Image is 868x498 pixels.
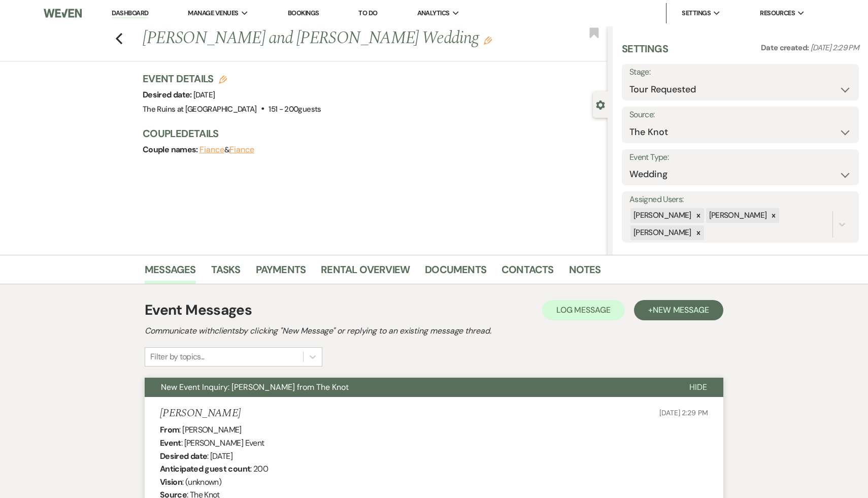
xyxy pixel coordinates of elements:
[143,26,511,51] h1: [PERSON_NAME] and [PERSON_NAME] Wedding
[629,192,851,207] label: Assigned Users:
[193,90,215,100] span: [DATE]
[630,208,693,223] div: [PERSON_NAME]
[161,382,349,392] span: New Event Inquiry: [PERSON_NAME] from The Knot
[653,305,709,315] span: New Message
[143,89,193,100] span: Desired date:
[629,150,851,165] label: Event Type:
[160,407,241,420] h5: [PERSON_NAME]
[659,408,708,417] span: [DATE] 2:29 PM
[288,9,319,17] a: Bookings
[160,438,181,448] b: Event
[502,261,554,284] a: Contacts
[145,325,723,337] h2: Communicate with clients by clicking "New Message" or replying to an existing message thread.
[622,42,668,64] h3: Settings
[160,463,250,474] b: Anticipated guest count
[229,146,254,154] button: Fiance
[160,451,207,461] b: Desired date
[761,43,811,53] span: Date created:
[630,225,693,240] div: [PERSON_NAME]
[706,208,769,223] div: [PERSON_NAME]
[199,145,254,155] span: &
[145,300,252,321] h1: Event Messages
[417,8,450,18] span: Analytics
[629,65,851,80] label: Stage:
[358,9,377,17] a: To Do
[689,382,707,392] span: Hide
[143,126,597,141] h3: Couple Details
[760,8,795,18] span: Resources
[211,261,241,284] a: Tasks
[188,8,238,18] span: Manage Venues
[160,424,179,435] b: From
[569,261,601,284] a: Notes
[629,108,851,122] label: Source:
[145,378,673,397] button: New Event Inquiry: [PERSON_NAME] from The Knot
[150,351,205,363] div: Filter by topics...
[143,72,321,86] h3: Event Details
[425,261,486,284] a: Documents
[112,9,148,18] a: Dashboard
[634,300,723,320] button: +New Message
[811,43,859,53] span: [DATE] 2:29 PM
[199,146,224,154] button: Fiance
[542,300,625,320] button: Log Message
[484,36,492,45] button: Edit
[143,104,257,114] span: The Ruins at [GEOGRAPHIC_DATA]
[143,144,199,155] span: Couple names:
[269,104,321,114] span: 151 - 200 guests
[44,3,82,24] img: Weven Logo
[145,261,196,284] a: Messages
[556,305,611,315] span: Log Message
[321,261,410,284] a: Rental Overview
[682,8,711,18] span: Settings
[160,477,182,487] b: Vision
[673,378,723,397] button: Hide
[596,99,605,109] button: Close lead details
[256,261,306,284] a: Payments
